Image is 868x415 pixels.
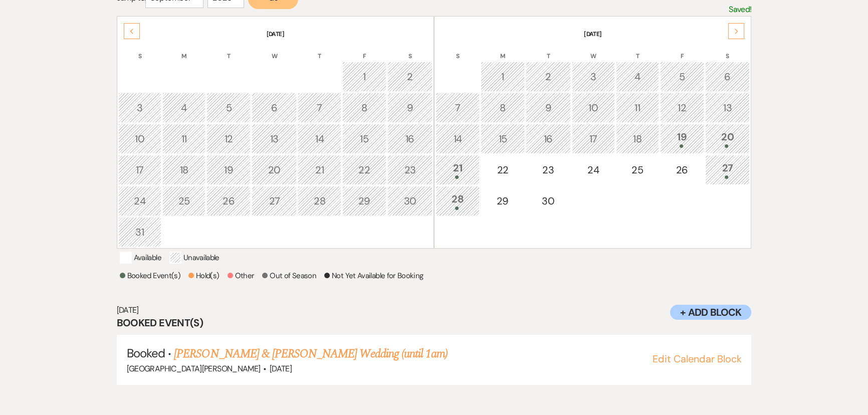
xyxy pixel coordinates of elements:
[486,131,519,146] div: 15
[212,131,245,146] div: 12
[127,363,261,374] span: [GEOGRAPHIC_DATA][PERSON_NAME]
[670,305,751,320] button: + Add Block
[711,100,745,115] div: 13
[168,131,200,146] div: 11
[577,69,609,84] div: 3
[481,40,525,61] th: M
[118,18,432,39] th: [DATE]
[257,193,291,209] div: 27
[531,69,565,84] div: 2
[117,305,752,316] h6: [DATE]
[486,162,519,177] div: 22
[531,162,565,177] div: 23
[531,193,565,209] div: 30
[660,40,704,61] th: F
[118,40,161,61] th: S
[393,131,427,146] div: 16
[666,69,699,84] div: 5
[228,270,255,282] p: Other
[621,69,654,84] div: 4
[486,100,519,115] div: 8
[711,129,745,148] div: 20
[531,131,565,146] div: 16
[174,345,448,363] a: [PERSON_NAME] & [PERSON_NAME] Wedding (until 1am)
[666,100,699,115] div: 12
[257,131,291,146] div: 13
[441,100,474,115] div: 7
[212,100,245,115] div: 5
[393,100,427,115] div: 9
[212,162,245,177] div: 19
[526,40,571,61] th: T
[257,162,291,177] div: 20
[117,316,752,330] h3: Booked Event(s)
[621,162,654,177] div: 25
[124,162,156,177] div: 17
[124,131,156,146] div: 10
[616,40,659,61] th: T
[124,100,156,115] div: 3
[348,100,381,115] div: 8
[577,131,609,146] div: 17
[572,40,615,61] th: W
[348,69,381,84] div: 1
[124,225,156,240] div: 31
[162,40,205,61] th: M
[188,270,220,282] p: Hold(s)
[711,69,745,84] div: 6
[486,193,519,209] div: 29
[711,160,745,179] div: 27
[621,131,654,146] div: 18
[270,363,292,374] span: [DATE]
[169,252,220,264] p: Unavailable
[393,162,427,177] div: 23
[324,270,423,282] p: Not Yet Available for Booking
[729,3,751,16] p: Saved!
[257,100,291,115] div: 6
[441,160,474,179] div: 21
[303,131,335,146] div: 14
[577,162,609,177] div: 24
[387,40,432,61] th: S
[124,193,156,209] div: 24
[303,162,335,177] div: 21
[652,354,741,364] button: Edit Calendar Block
[212,193,245,209] div: 26
[486,69,519,84] div: 1
[303,193,335,209] div: 28
[531,100,565,115] div: 9
[577,100,609,115] div: 10
[298,40,341,61] th: T
[262,270,316,282] p: Out of Season
[441,191,474,210] div: 28
[705,40,750,61] th: S
[393,193,427,209] div: 30
[168,100,200,115] div: 4
[252,40,297,61] th: W
[348,193,381,209] div: 29
[168,193,200,209] div: 25
[303,100,335,115] div: 7
[441,131,474,146] div: 14
[666,162,699,177] div: 26
[348,131,381,146] div: 15
[168,162,200,177] div: 18
[393,69,427,84] div: 2
[120,252,161,264] p: Available
[666,129,699,148] div: 19
[127,345,165,361] span: Booked
[342,40,386,61] th: F
[348,162,381,177] div: 22
[436,18,750,39] th: [DATE]
[120,270,180,282] p: Booked Event(s)
[621,100,654,115] div: 11
[206,40,251,61] th: T
[436,40,480,61] th: S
